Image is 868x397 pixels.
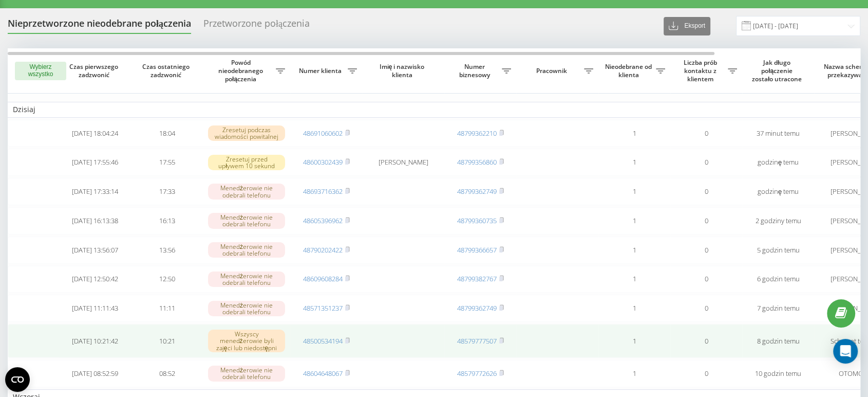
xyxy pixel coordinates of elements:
td: [DATE] 18:04:24 [59,120,131,147]
a: 48799360735 [457,216,497,225]
td: 2 godziny temu [742,207,814,234]
a: 48691060602 [303,129,343,138]
a: 48605396962 [303,216,343,225]
a: 48609608284 [303,274,343,283]
button: Open CMP widget [5,367,30,392]
a: 48693716362 [303,187,343,196]
span: Nieodebrane od klienta [603,63,656,79]
a: 48799362749 [457,187,497,196]
div: Nieprzetworzone nieodebrane połączenia [8,18,191,34]
td: 7 godzin temu [742,295,814,322]
td: 0 [670,120,742,147]
td: 16:13 [131,207,203,234]
div: Zresetuj przed upływem 10 sekund [208,155,285,170]
div: Menedżerowie nie odebrali telefonu [208,184,285,199]
td: [PERSON_NAME] [362,149,444,176]
td: 1 [598,360,670,387]
a: 48579777507 [457,336,497,346]
span: Czas ostatniego zadzwonić [139,63,195,79]
td: 11:11 [131,295,203,322]
td: [DATE] 17:33:14 [59,178,131,205]
a: 48604648067 [303,369,343,378]
td: [DATE] 08:52:59 [59,360,131,387]
a: 48600302439 [303,157,343,167]
span: Jak długo połączenie zostało utracone [750,59,806,83]
td: 0 [670,178,742,205]
td: 0 [670,237,742,264]
a: 48799382767 [457,274,497,283]
td: 1 [598,207,670,234]
td: 6 godzin temu [742,266,814,293]
td: 1 [598,178,670,205]
td: 0 [670,207,742,234]
div: Menedżerowie nie odebrali telefonu [208,301,285,316]
td: 0 [670,266,742,293]
td: godzinę temu [742,149,814,176]
a: 48571351237 [303,303,343,313]
td: 18:04 [131,120,203,147]
td: 17:55 [131,149,203,176]
div: Open Intercom Messenger [833,339,858,364]
td: 37 minut temu [742,120,814,147]
div: Menedżerowie nie odebrali telefonu [208,213,285,228]
div: Menedżerowie nie odebrali telefonu [208,366,285,381]
td: [DATE] 11:11:43 [59,295,131,322]
span: Numer klienta [295,67,348,75]
div: Zresetuj podczas wiadomości powitalnej [208,125,285,141]
td: 13:56 [131,237,203,264]
td: 1 [598,295,670,322]
a: 48500534194 [303,336,343,346]
span: Liczba prób kontaktu z klientem [675,59,728,83]
a: 48799356860 [457,157,497,167]
div: Menedżerowie nie odebrali telefonu [208,242,285,258]
span: Pracownik [521,67,584,75]
td: 8 godzin temu [742,324,814,358]
span: Imię i nazwisko klienta [371,63,436,79]
td: 1 [598,120,670,147]
td: [DATE] 12:50:42 [59,266,131,293]
td: 17:33 [131,178,203,205]
td: 10 godzin temu [742,360,814,387]
span: Powód nieodebranego połączenia [208,59,276,83]
a: 48799362749 [457,303,497,313]
td: 0 [670,360,742,387]
td: 5 godzin temu [742,237,814,264]
td: [DATE] 17:55:46 [59,149,131,176]
a: 48799362210 [457,129,497,138]
td: 1 [598,266,670,293]
td: [DATE] 13:56:07 [59,237,131,264]
button: Wybierz wszystko [15,62,66,80]
td: 0 [670,295,742,322]
td: 08:52 [131,360,203,387]
td: 1 [598,324,670,358]
td: 1 [598,237,670,264]
a: 48579772626 [457,369,497,378]
td: 0 [670,149,742,176]
td: 0 [670,324,742,358]
button: Eksport [664,17,710,35]
td: [DATE] 10:21:42 [59,324,131,358]
td: godzinę temu [742,178,814,205]
td: 10:21 [131,324,203,358]
td: 12:50 [131,266,203,293]
span: Czas pierwszego zadzwonić [67,63,123,79]
td: [DATE] 16:13:38 [59,207,131,234]
div: Menedżerowie nie odebrali telefonu [208,272,285,287]
div: Wszyscy menedżerowie byli zajęci lub niedostępni [208,330,285,352]
a: 48790202422 [303,245,343,255]
span: Numer biznesowy [449,63,502,79]
a: 48799366657 [457,245,497,255]
div: Przetworzone połączenia [203,18,310,34]
td: 1 [598,149,670,176]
